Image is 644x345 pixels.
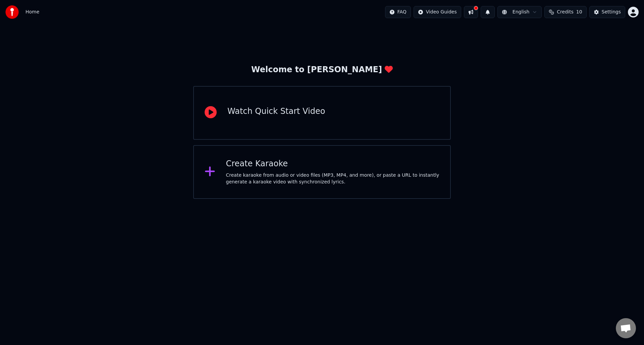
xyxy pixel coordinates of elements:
[25,9,39,15] nav: breadcrumb
[226,172,440,185] div: Create karaoke from audio or video files (MP3, MP4, and more), or paste a URL to instantly genera...
[414,6,461,18] button: Video Guides
[616,318,636,338] a: Open chat
[385,6,411,18] button: FAQ
[544,6,586,18] button: Credits10
[25,9,39,15] span: Home
[602,9,621,15] div: Settings
[226,159,440,169] div: Create Karaoke
[557,9,573,15] span: Credits
[227,106,325,117] div: Watch Quick Start Video
[5,5,19,19] img: youka
[589,6,625,18] button: Settings
[251,64,393,75] div: Welcome to [PERSON_NAME]
[576,9,582,15] span: 10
